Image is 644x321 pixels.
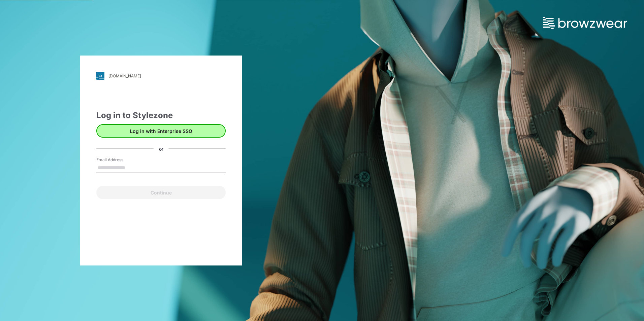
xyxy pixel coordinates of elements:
[108,73,141,78] div: [DOMAIN_NAME]
[154,145,169,152] div: or
[96,72,226,80] a: [DOMAIN_NAME]
[96,157,143,163] label: Email Address
[96,72,104,80] img: svg+xml;base64,PHN2ZyB3aWR0aD0iMjgiIGhlaWdodD0iMjgiIHZpZXdCb3g9IjAgMCAyOCAyOCIgZmlsbD0ibm9uZSIgeG...
[543,17,627,29] img: browzwear-logo.73288ffb.svg
[96,109,226,121] div: Log in to Stylezone
[96,124,226,138] button: Log in with Enterprise SSO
